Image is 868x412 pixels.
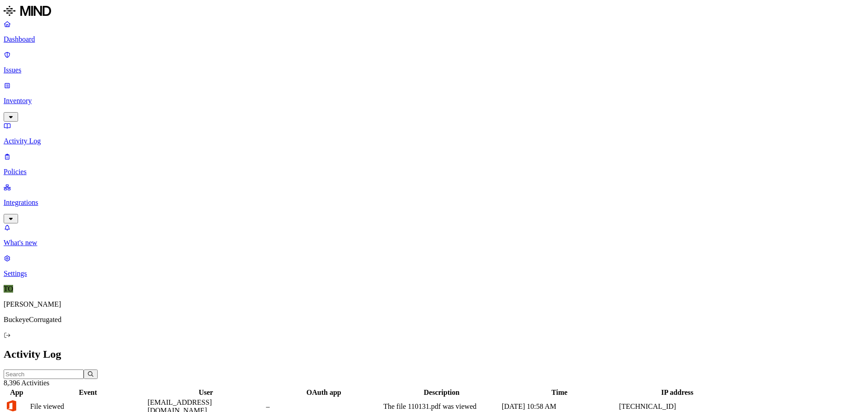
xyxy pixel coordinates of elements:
[30,403,146,411] div: File viewed
[4,183,864,222] a: Integrations
[4,270,864,278] p: Settings
[147,388,264,397] div: User
[4,379,49,387] span: 8,396 Activities
[5,399,18,412] img: office-365.svg
[383,403,500,411] div: The file 110131.pdf was viewed
[4,122,864,145] a: Activity Log
[266,388,382,397] div: OAuth app
[383,388,500,397] div: Description
[4,316,864,324] p: BuckeyeCorrugated
[266,403,270,410] span: –
[4,51,864,74] a: Issues
[4,239,864,247] p: What's new
[4,66,864,74] p: Issues
[4,4,51,18] img: MIND
[4,199,864,207] p: Integrations
[4,152,864,176] a: Policies
[30,388,146,397] div: Event
[619,403,736,411] div: [TECHNICAL_ID]
[4,348,864,360] h2: Activity Log
[4,137,864,145] p: Activity Log
[4,20,864,43] a: Dashboard
[4,35,864,43] p: Dashboard
[4,4,864,20] a: MIND
[4,168,864,176] p: Policies
[5,388,28,397] div: App
[4,285,13,293] span: TO
[4,254,864,278] a: Settings
[4,81,864,120] a: Inventory
[4,369,84,379] input: Search
[502,388,618,397] div: Time
[502,403,557,410] span: [DATE] 10:58 AM
[619,388,736,397] div: IP address
[4,97,864,105] p: Inventory
[4,223,864,247] a: What's new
